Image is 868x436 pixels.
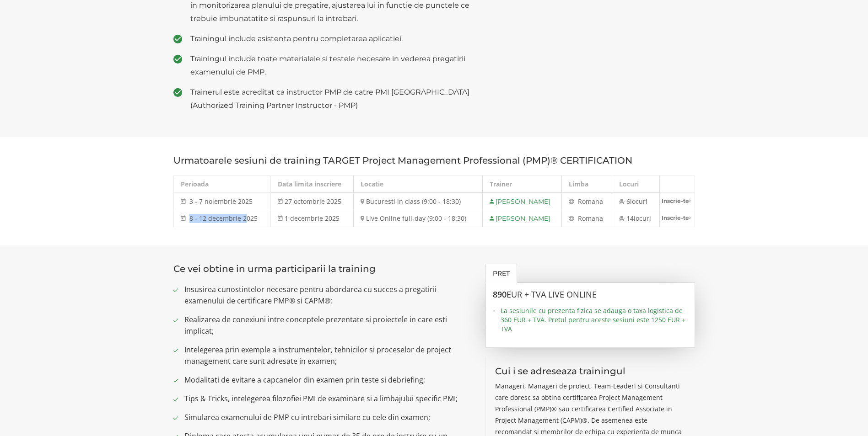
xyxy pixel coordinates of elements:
[578,197,586,206] span: Ro
[612,210,659,227] td: 14
[190,32,472,45] span: Trainingul include asistenta pentru completarea aplicatiei.
[184,374,472,386] span: Modalitati de evitare a capcanelor din examen prin teste si debriefing;
[501,306,688,334] span: La sesiunile cu prezenta fizica se adauga o taxa logistica de 360 EUR + TVA. Pretul pentru aceste...
[660,210,694,225] a: Inscrie-te
[184,344,472,367] span: Intelegerea prin exemple a instrumentelor, tehnicilor si proceselor de project management care su...
[184,314,472,337] span: Realizarea de conexiuni intre conceptele prezentate si proiectele in care esti implicat;
[353,193,483,210] td: Bucuresti in class (9:00 - 18:30)
[353,176,483,193] th: Locatie
[562,176,612,193] th: Limba
[190,85,472,112] span: Trainerul este acreditat ca instructor PMP de catre PMI [GEOGRAPHIC_DATA] (Authorized Training Pa...
[184,284,472,307] span: Insusirea cunostintelor necesare pentru abordarea cu succes a pregatirii examenului de certificar...
[578,214,586,223] span: Ro
[586,214,603,223] span: mana
[660,193,694,208] a: Inscrie-te
[184,393,472,404] span: Tips & Tricks, intelegerea filozofiei PMI de examinare si a limbajului specific PMI;
[173,176,271,193] th: Perioada
[483,210,562,227] td: [PERSON_NAME]
[271,193,354,210] td: 27 octombrie 2025
[495,366,686,376] h3: Cui i se adreseaza trainingul
[190,52,472,79] span: Trainingul include toate materialele si testele necesare in vederea pregatirii examenului de PMP.
[189,214,258,223] span: 8 - 12 decembrie 2025
[493,290,688,299] h3: 890
[612,176,659,193] th: Locuri
[189,197,253,206] span: 3 - 7 noiembrie 2025
[184,412,472,423] span: Simularea examenului de PMP cu intrebari similare cu cele din examen;
[483,176,562,193] th: Trainer
[634,214,651,223] span: locuri
[507,289,597,300] span: EUR + TVA LIVE ONLINE
[173,264,472,274] h3: Ce vei obtine in urma participarii la training
[353,210,483,227] td: Live Online full-day (9:00 - 18:30)
[586,197,603,206] span: mana
[271,210,354,227] td: 1 decembrie 2025
[483,193,562,210] td: [PERSON_NAME]
[271,176,354,193] th: Data limita inscriere
[173,155,695,165] h3: Urmatoarele sesiuni de training TARGET Project Management Professional (PMP)® CERTIFICATION
[630,197,647,206] span: locuri
[612,193,659,210] td: 6
[485,264,517,283] a: Pret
